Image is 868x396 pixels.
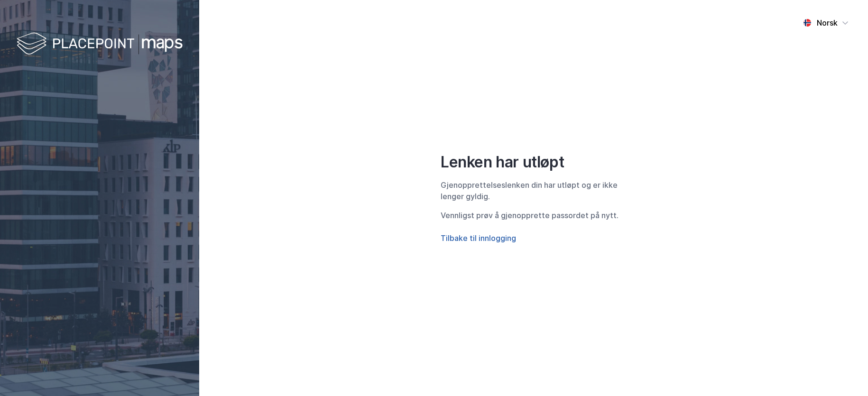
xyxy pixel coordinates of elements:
[441,210,627,221] div: Vennligst prøv å gjenopprette passordet på nytt.
[441,179,627,202] div: Gjenopprettelseslenken din har utløpt og er ikke lenger gyldig.
[821,350,868,396] iframe: Chat Widget
[441,153,627,172] div: Lenken har utløpt
[17,30,183,58] img: logo-white.f07954bde2210d2a523dddb988cd2aa7.svg
[441,232,516,244] button: Tilbake til innlogging
[817,17,838,28] div: Norsk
